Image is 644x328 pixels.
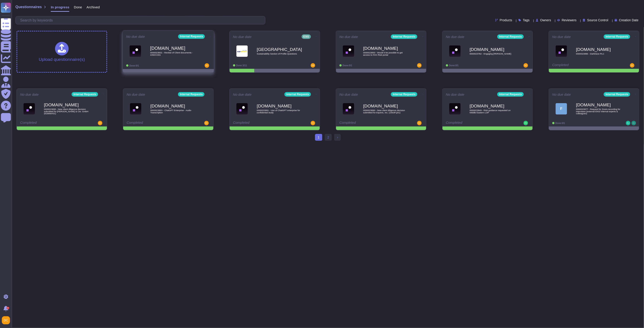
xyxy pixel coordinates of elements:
[555,122,565,124] span: Done: 0/1
[417,121,422,125] img: user
[1,315,13,325] button: user
[236,45,248,57] img: Logo
[257,47,302,52] b: [GEOGRAPHIC_DATA]
[257,104,302,108] b: [DOMAIN_NAME]
[446,93,464,96] span: No due date
[630,63,634,68] img: user
[44,103,89,107] b: [DOMAIN_NAME]
[7,307,9,309] div: 9+
[130,45,141,57] img: Logo
[576,53,621,55] span: 0000023896 - Darktrace PLC
[130,103,141,114] img: Logo
[604,34,630,39] div: Internal Requests
[363,46,409,50] b: [DOMAIN_NAME]
[552,35,571,38] span: No due date
[552,93,571,96] span: No due date
[626,121,630,125] img: user
[604,92,630,97] div: Internal Requests
[391,34,417,39] div: Internal Requests
[339,35,358,38] span: No due date
[18,16,265,24] input: Search by keywords
[315,134,322,141] span: 1
[20,93,39,96] span: No due date
[311,121,315,125] img: user
[339,93,358,96] span: No due date
[470,53,515,55] span: 0000023782 - Engaging [PERSON_NAME]
[337,135,338,139] span: ›
[497,92,524,97] div: Internal Requests
[150,109,196,114] span: 0000023893 - ChatGPT Enterprise - Audio Transcription
[127,121,182,125] div: Completed
[302,34,311,39] div: ESG
[552,63,608,68] div: Completed
[233,93,252,96] span: No due date
[343,103,354,114] img: Logo
[98,121,102,125] img: user
[470,109,515,114] span: 0000023849 - Risk guidance requested on Middle Eastern LOP
[470,104,515,108] b: [DOMAIN_NAME]
[236,103,248,114] img: Logo
[576,108,621,115] span: 0000023877 - Request for Zoom-recording for interviews (external ENS/ internal experts & colleagues)
[524,121,528,125] img: user
[470,47,515,52] b: [DOMAIN_NAME]
[20,121,76,125] div: Completed
[205,63,209,68] img: user
[39,42,85,62] div: Upload questionnaire(s)
[446,121,501,125] div: Completed
[343,45,354,57] img: Logo
[556,103,567,114] div: F
[233,35,252,38] span: No due date
[363,52,409,56] span: 0000023893 - Would it be possible to get access to Firm Risk portal
[540,19,551,22] span: Owners
[446,35,464,38] span: No due date
[497,34,524,39] div: Internal Requests
[325,134,332,141] a: 2
[129,64,139,67] span: Done: 0/1
[150,52,196,56] span: 0000023831 - Review of Client documents - 4392CO01
[576,47,621,52] b: [DOMAIN_NAME]
[233,121,288,125] div: Completed
[311,63,315,68] img: user
[449,45,461,57] img: Logo
[178,34,205,39] div: Internal Requests
[204,121,209,125] img: user
[632,121,636,125] img: user
[562,19,577,22] span: Reviewers
[150,104,196,108] b: [DOMAIN_NAME]
[87,5,100,9] span: Archived
[339,121,395,125] div: Completed
[363,109,409,114] span: 0000023890 - New client diligence decision submitted for Equinix, Inc. (1563FQ01)
[343,64,352,67] span: Done: 0/1
[127,93,145,96] span: No due date
[257,53,302,55] span: Sustainability Section of Profile Questions
[524,63,528,68] img: user
[449,103,461,114] img: Logo
[236,64,247,67] span: Done: 3/11
[2,316,10,324] img: user
[72,92,98,97] div: Internal Requests
[523,19,530,22] span: Tags
[449,64,459,67] span: Done: 0/1
[587,19,608,22] span: Source Control
[126,35,145,38] span: No due date
[150,46,196,50] b: [DOMAIN_NAME]
[178,92,204,97] div: Internal Requests
[74,5,82,9] span: Done
[257,109,302,114] span: 0000023891 - Use of ChatGPT enterprise for confidential study
[556,45,567,57] img: Logo
[391,92,417,97] div: Internal Requests
[363,104,409,108] b: [DOMAIN_NAME]
[284,92,311,97] div: Internal Requests
[576,103,621,107] b: [DOMAIN_NAME]
[24,103,35,114] img: Logo
[44,108,89,115] span: 0000023895 - New client diligence decision submitted for [PERSON_NAME] & Cie. GmbH (6188WA01)
[51,5,69,9] span: In progress
[619,19,639,22] span: Creation Date
[15,5,42,9] span: Questionnaires
[500,19,512,22] span: Products
[417,63,422,68] img: user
